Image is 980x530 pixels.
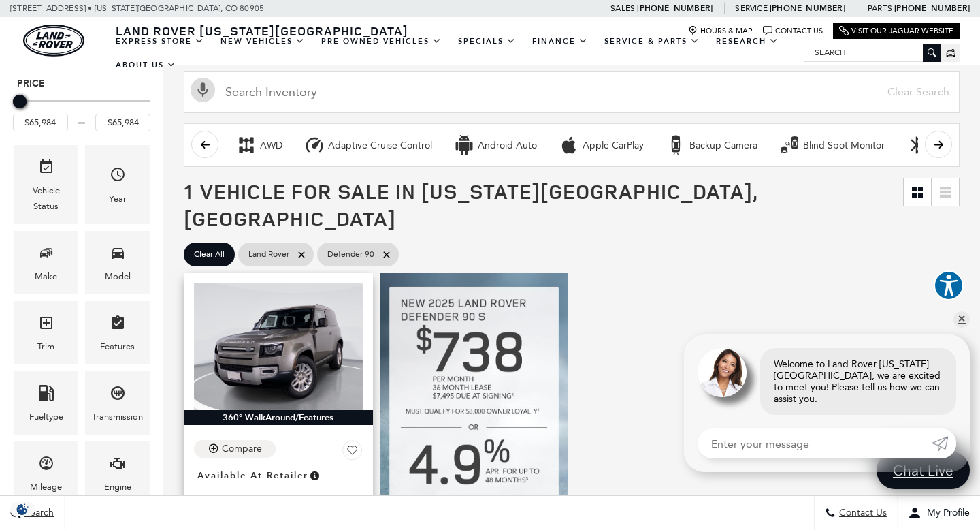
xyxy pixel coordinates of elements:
a: Submit [932,428,956,458]
div: Adaptive Cruise Control [328,140,432,152]
span: Vehicle [38,155,54,183]
nav: Main Navigation [108,29,804,77]
img: Agent profile photo [698,348,747,397]
input: Enter your message [698,428,932,458]
span: Make [38,241,54,269]
a: [PHONE_NUMBER] [637,3,713,14]
div: MakeMake [14,231,78,294]
img: Opt-Out Icon [7,502,38,516]
button: Adaptive Cruise ControlAdaptive Cruise Control [297,131,440,159]
input: Maximum [95,114,150,131]
div: Year [109,191,127,206]
input: Search [804,44,941,61]
div: Android Auto [454,135,474,155]
div: Backup Camera [689,140,757,152]
span: Mileage [38,452,54,480]
span: Contact Us [836,508,887,519]
span: Clear All [194,246,225,263]
button: Blind Spot MonitorBlind Spot Monitor [772,131,892,159]
div: EngineEngine [85,441,150,505]
a: Visit Our Jaguar Website [839,26,953,36]
div: Blind Spot Monitor [779,135,800,155]
span: Parts [868,3,892,13]
div: VehicleVehicle Status [14,145,78,223]
span: Model [110,241,126,269]
div: Apple CarPlay [583,140,644,152]
a: [PHONE_NUMBER] [770,3,845,14]
span: Year [110,163,126,191]
div: ModelModel [85,231,150,294]
a: About Us [108,53,184,77]
button: Apple CarPlayApple CarPlay [551,131,651,159]
span: Engine [110,452,126,480]
div: Backup Camera [666,135,686,155]
a: [PHONE_NUMBER] [894,3,970,14]
a: Grid View [904,178,931,206]
div: Android Auto [478,140,537,152]
div: Engine [104,480,131,495]
div: TrimTrim [14,301,78,364]
button: Save Vehicle [342,440,363,466]
span: Fueltype [38,381,54,409]
a: [STREET_ADDRESS] • [US_STATE][GEOGRAPHIC_DATA], CO 80905 [10,3,264,13]
a: Specials [450,29,524,53]
a: Available at RetailerNew 2025Defender 90 S [194,466,363,523]
a: New Vehicles [212,29,313,53]
button: Compare Vehicle [194,440,276,458]
div: MileageMileage [14,441,78,505]
div: Maximum Price [13,95,27,108]
button: Android AutoAndroid Auto [446,131,544,159]
div: Vehicle Status [24,183,68,213]
a: Hours & Map [688,26,753,36]
div: Apple CarPlay [559,135,579,155]
div: Transmission [92,409,143,424]
div: AWD [260,140,282,152]
svg: Click to toggle on voice search [191,78,215,102]
a: Service & Parts [596,29,708,53]
section: Click to Open Cookie Consent Modal [7,502,38,516]
span: Vehicle is in stock and ready for immediate delivery. Due to demand, availability is subject to c... [308,468,321,483]
div: Make [35,269,57,284]
div: Blind Spot Monitor [803,140,885,152]
div: Bluetooth [906,135,927,155]
a: land-rover [23,25,84,57]
input: Minimum [13,114,68,131]
span: Available at Retailer [197,468,308,483]
a: Research [708,29,787,53]
span: Features [110,311,126,339]
div: AWD [236,135,257,155]
button: AWDAWD [229,131,290,159]
span: Land Rover [248,246,289,263]
span: Land Rover [US_STATE][GEOGRAPHIC_DATA] [116,22,408,39]
button: Explore your accessibility options [934,270,964,300]
a: Finance [524,29,596,53]
div: Price [13,90,150,131]
a: Land Rover [US_STATE][GEOGRAPHIC_DATA] [108,22,416,39]
span: 1 Vehicle for Sale in [US_STATE][GEOGRAPHIC_DATA], [GEOGRAPHIC_DATA] [184,177,757,232]
button: Open user profile menu [898,496,980,530]
img: 2025 LAND ROVER Defender 90 S [194,283,363,410]
div: Adaptive Cruise Control [304,135,325,155]
div: YearYear [85,145,150,223]
div: Mileage [30,480,62,495]
h5: Price [17,78,146,90]
a: Pre-Owned Vehicles [313,29,450,53]
div: TransmissionTransmission [85,371,150,435]
span: Transmission [110,381,126,409]
div: FeaturesFeatures [85,301,150,364]
div: Fueltype [29,409,63,424]
div: Trim [37,339,54,354]
span: Trim [38,311,54,339]
div: Model [105,269,131,284]
button: scroll left [191,131,218,158]
span: Defender 90 [327,246,374,263]
aside: Accessibility Help Desk [934,270,964,303]
span: Service [735,3,767,13]
button: Bluetooth [899,131,980,159]
button: scroll right [925,131,952,158]
div: Compare [222,443,262,455]
img: Land Rover [23,25,84,57]
div: Features [100,339,135,354]
div: 360° WalkAround/Features [184,410,373,425]
span: My Profile [921,508,970,519]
